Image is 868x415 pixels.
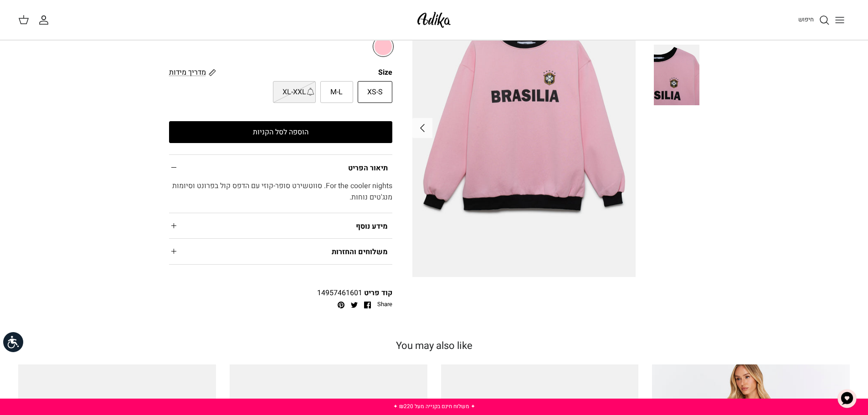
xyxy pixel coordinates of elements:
button: Toggle menu [830,10,850,30]
span: 14957461601 [317,287,362,298]
a: חיפוש [798,15,830,26]
span: XS-S [367,87,383,98]
span: M-L [330,87,343,98]
span: חיפוש [798,15,814,24]
div: For the cooler nights. סווטשירט סופר-קוזי עם הדפס קול בפרונט וסיומות מנג'טים נוחות. [169,180,392,213]
img: Adika IL [415,9,453,31]
summary: תיאור הפריט [169,155,392,180]
a: החשבון שלי [38,15,53,26]
summary: משלוחים והחזרות [169,239,392,264]
button: צ'אט [833,385,861,412]
span: מדריך מידות [169,67,206,78]
h4: You may also like [18,341,850,351]
a: מדריך מידות [169,67,216,77]
legend: Size [378,67,392,77]
a: ✦ משלוח חינם בקנייה מעל ₪220 ✦ [393,402,475,410]
button: הוספה לסל הקניות [169,121,392,143]
button: Next [412,118,432,138]
span: XL-XXL [282,87,306,98]
span: קוד פריט [364,287,392,298]
span: Share [377,300,392,309]
summary: מידע נוסף [169,213,392,238]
